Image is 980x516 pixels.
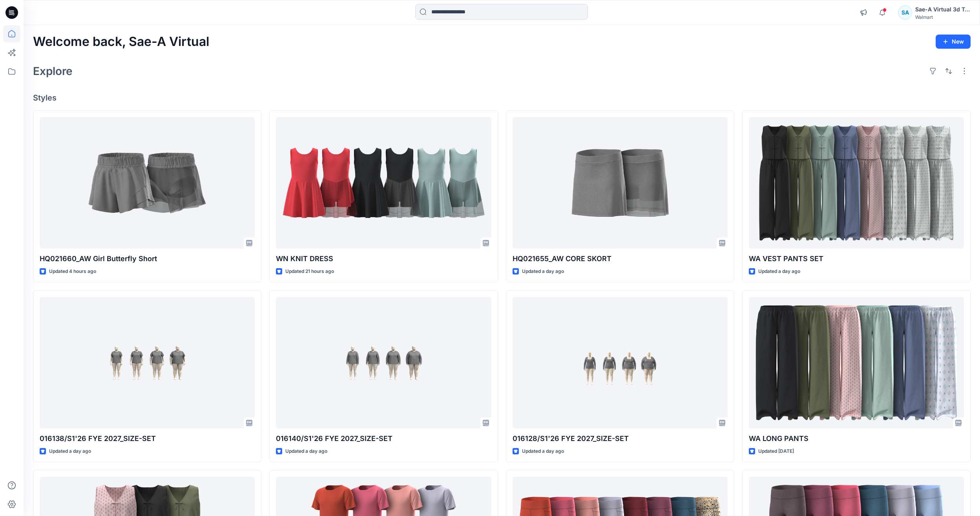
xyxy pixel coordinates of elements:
a: 016128/S1'26 FYE 2027_SIZE-SET [513,297,728,428]
p: WA VEST PANTS SET [749,253,964,264]
p: 016128/S1'26 FYE 2027_SIZE-SET [513,433,728,444]
p: WA LONG PANTS [749,433,964,444]
a: HQ021660_AW Girl Butterfly Short [40,117,255,249]
p: Updated 4 hours ago [49,267,96,276]
a: WA LONG PANTS [749,297,964,428]
h2: Welcome back, Sae-A Virtual [33,35,209,49]
a: 016138/S1'26 FYE 2027_SIZE-SET [40,297,255,428]
p: 016138/S1'26 FYE 2027_SIZE-SET [40,433,255,444]
h4: Styles [33,93,971,102]
a: WA VEST PANTS SET [749,117,964,249]
p: Updated a day ago [49,447,91,456]
p: Updated a day ago [522,267,564,276]
p: Updated [DATE] [758,447,794,456]
a: WN KNIT DRESS [276,117,491,249]
p: Updated a day ago [285,447,327,456]
a: 016140/S1'26 FYE 2027_SIZE-SET [276,297,491,428]
a: HQ021655_AW CORE SKORT [513,117,728,249]
p: 016140/S1'26 FYE 2027_SIZE-SET [276,433,491,444]
button: New [936,35,971,49]
p: Updated 21 hours ago [285,267,334,276]
p: WN KNIT DRESS [276,253,491,264]
p: HQ021660_AW Girl Butterfly Short [40,253,255,264]
p: Updated a day ago [758,267,800,276]
div: Walmart [915,14,970,20]
p: Updated a day ago [522,447,564,456]
h2: Explore [33,65,73,77]
div: SA [898,5,912,20]
div: Sae-A Virtual 3d Team [915,5,970,14]
p: HQ021655_AW CORE SKORT [513,253,728,264]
